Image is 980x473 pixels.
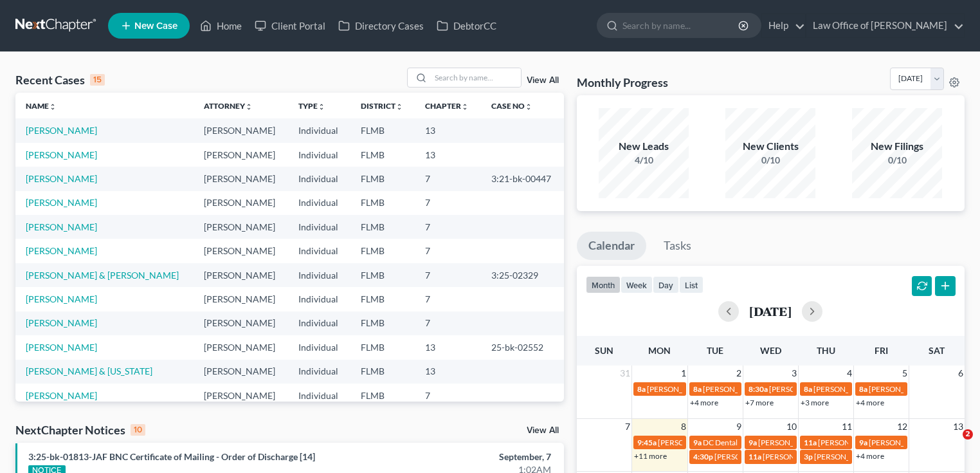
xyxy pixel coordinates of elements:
td: FLMB [350,215,415,239]
td: FLMB [350,360,415,384]
span: [PERSON_NAME] paying $500?? [869,438,979,447]
a: Districtunfold_more [361,101,403,111]
span: 6 [957,366,965,381]
a: +7 more [745,398,774,407]
td: 3:25-02329 [481,263,563,287]
td: 7 [415,311,481,335]
iframe: Intercom live chat [936,429,967,460]
td: Individual [288,287,350,311]
td: FLMB [350,311,415,335]
td: Individual [288,384,350,407]
td: [PERSON_NAME] [194,118,288,142]
td: Individual [288,118,350,142]
button: week [621,276,653,293]
h3: Monthly Progress [577,75,668,90]
span: 9a [859,438,867,447]
span: Sat [929,345,945,356]
td: 25-bk-02552 [481,335,563,359]
span: 9:45a [637,438,657,447]
span: Thu [817,345,835,356]
div: 0/10 [725,154,815,167]
span: 2 [963,429,973,440]
span: 9 [735,419,743,434]
span: 8a [637,384,646,394]
a: DebtorCC [430,14,503,37]
a: [PERSON_NAME] [26,293,97,304]
a: +4 more [856,398,884,407]
td: Individual [288,335,350,359]
span: [PERSON_NAME] [647,384,707,394]
a: Help [762,14,805,37]
button: list [679,276,703,293]
i: unfold_more [318,103,325,111]
td: FLMB [350,239,415,263]
td: 7 [415,263,481,287]
span: 10 [785,419,798,434]
td: FLMB [350,191,415,215]
td: FLMB [350,167,415,190]
a: Law Office of [PERSON_NAME] [806,14,964,37]
a: View All [527,76,559,85]
span: 7 [624,419,631,434]
span: [PERSON_NAME] & [PERSON_NAME] [758,438,887,447]
td: 7 [415,215,481,239]
span: 8a [859,384,867,394]
td: FLMB [350,287,415,311]
span: 11 [840,419,853,434]
td: [PERSON_NAME] [194,143,288,167]
a: Calendar [577,232,646,260]
a: Client Portal [248,14,332,37]
span: 13 [952,419,965,434]
span: DC Dental Appt with [PERSON_NAME] [703,438,833,447]
td: 13 [415,335,481,359]
span: 3p [804,452,813,461]
a: [PERSON_NAME] [26,245,97,256]
a: +3 more [801,398,829,407]
td: FLMB [350,384,415,407]
td: 7 [415,384,481,407]
h2: [DATE] [749,304,792,318]
a: [PERSON_NAME] & [US_STATE] [26,366,152,376]
span: 12 [896,419,909,434]
td: [PERSON_NAME] [194,384,288,407]
td: [PERSON_NAME] [194,239,288,263]
a: Tasks [652,232,703,260]
span: Sun [595,345,613,356]
div: New Filings [852,139,942,154]
span: Fri [875,345,888,356]
span: 5 [901,366,909,381]
span: [PERSON_NAME] & [PERSON_NAME] [PHONE_NUMBER] [769,384,967,394]
a: 3:25-bk-01813-JAF BNC Certificate of Mailing - Order of Discharge [14] [28,451,315,462]
a: Case Nounfold_more [491,101,532,111]
button: day [653,276,679,293]
a: [PERSON_NAME] [26,197,97,208]
i: unfold_more [395,103,403,111]
td: 13 [415,143,481,167]
td: [PERSON_NAME] [194,287,288,311]
td: FLMB [350,118,415,142]
i: unfold_more [49,103,57,111]
div: Recent Cases [15,72,105,88]
span: 8a [693,384,702,394]
input: Search by name... [431,68,521,87]
td: FLMB [350,335,415,359]
td: [PERSON_NAME] [194,311,288,335]
td: Individual [288,263,350,287]
span: 4 [846,366,853,381]
div: 0/10 [852,154,942,167]
span: New Case [134,21,177,31]
td: 13 [415,360,481,384]
td: Individual [288,360,350,384]
span: 8a [804,384,812,394]
a: Typeunfold_more [298,101,325,111]
span: 11a [804,438,817,447]
a: [PERSON_NAME] [26,125,97,136]
a: Chapterunfold_more [425,101,469,111]
a: View All [527,426,559,435]
a: [PERSON_NAME] [26,149,97,160]
td: FLMB [350,143,415,167]
span: 4:30p [693,452,713,461]
i: unfold_more [461,103,469,111]
span: [PERSON_NAME] [PHONE_NUMBER] [763,452,893,461]
td: 7 [415,191,481,215]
